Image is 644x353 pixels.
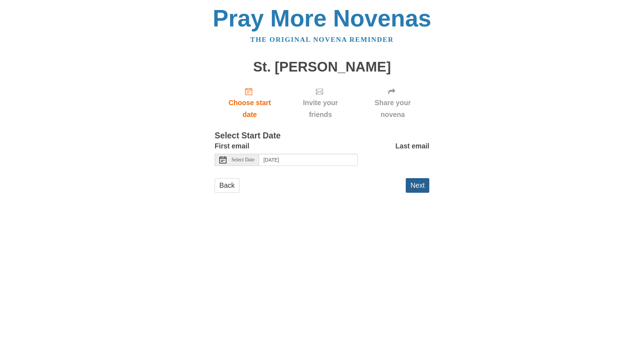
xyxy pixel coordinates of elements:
[406,178,429,193] button: Next
[215,140,249,152] label: First email
[363,97,422,121] span: Share your novena
[250,36,394,43] a: The original novena reminder
[292,97,349,121] span: Invite your friends
[356,82,429,124] div: Click "Next" to confirm your start date first.
[213,5,431,31] a: Pray More Novenas
[215,59,429,75] h1: St. [PERSON_NAME]
[215,178,239,193] a: Back
[285,82,356,124] div: Click "Next" to confirm your start date first.
[215,82,285,124] a: Choose start date
[395,140,429,152] label: Last email
[231,157,254,162] span: Select Date
[215,131,429,141] h3: Select Start Date
[222,97,278,121] span: Choose start date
